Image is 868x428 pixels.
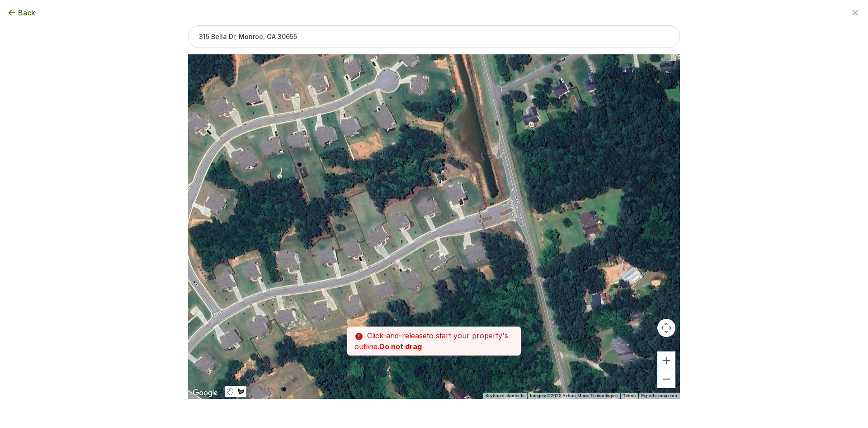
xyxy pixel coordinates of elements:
button: Back [7,7,35,18]
button: Map camera controls [657,319,675,337]
button: Zoom out [657,370,675,388]
span: Imagery ©2025 Airbus, Maxar Technologies [530,393,618,398]
img: Google [190,387,220,399]
button: Stop drawing [225,386,236,397]
button: Zoom in [657,351,675,370]
button: Draw a shape [236,386,246,397]
a: Report a map error [641,393,677,398]
span: Click-and-release [367,331,427,340]
button: Keyboard shortcuts [486,393,524,399]
span: Back [18,7,35,18]
a: Open this area in Google Maps (opens a new window) [190,387,220,399]
p: to start your property's outline. [347,327,521,356]
strong: Do not drag [379,342,422,351]
a: Terms (opens in new tab) [623,393,636,398]
input: 315 Bella Dr, Monroe, GA 30655 [188,25,680,48]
